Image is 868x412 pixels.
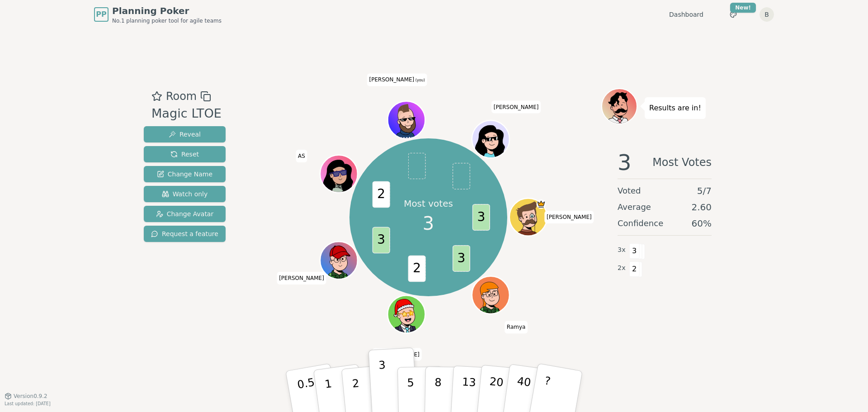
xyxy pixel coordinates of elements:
span: No.1 planning poker tool for agile teams [112,17,222,24]
span: 3 [629,243,640,259]
button: B [759,7,774,22]
span: 3 [472,204,490,231]
span: Click to change your name [491,101,541,114]
button: Reset [144,146,226,162]
span: 2 [372,181,390,208]
span: 2 [408,256,425,282]
span: Click to change your name [544,211,594,223]
button: Watch only [144,186,226,202]
span: Planning Poker [112,5,222,17]
span: 2 [629,261,640,277]
span: Click to change your name [505,321,528,334]
span: Last updated: [DATE] [5,401,51,406]
button: Click to change your avatar [388,103,424,138]
a: PPPlanning PokerNo.1 planning poker tool for agile teams [94,5,222,24]
span: Version 0.9.2 [14,393,47,400]
span: Watch only [162,189,208,199]
span: (you) [414,79,425,83]
span: 3 x [618,245,626,255]
span: Jake is the host [536,199,546,209]
span: 5 / 7 [697,185,712,197]
span: Click to change your name [372,348,422,361]
a: Dashboard [669,10,703,19]
p: 3 [378,359,388,408]
span: 3 [372,227,390,254]
span: 60 % [692,217,712,230]
span: 2 x [618,263,626,273]
span: Reset [170,150,199,159]
span: Voted [618,185,641,197]
button: New! [725,6,741,23]
button: Change Name [144,166,226,182]
span: Request a feature [151,229,218,238]
span: Click to change your name [367,74,427,86]
span: Reveal [169,130,201,139]
button: Reveal [144,126,226,142]
span: Change Name [157,170,212,179]
span: Confidence [618,217,663,230]
span: Click to change your name [277,272,326,284]
span: 3 [453,245,470,272]
span: Room [166,88,197,104]
span: 3 [423,210,434,237]
button: Request a feature [144,226,226,242]
span: Change Avatar [156,209,214,218]
span: Most Votes [652,152,712,173]
button: Version0.9.2 [5,393,47,400]
p: Results are in! [649,102,701,114]
p: Most votes [404,197,453,210]
button: Change Avatar [144,206,226,222]
div: Magic LTOE [151,104,222,123]
span: 2.60 [691,201,712,213]
span: Average [618,201,651,213]
span: Click to change your name [296,150,307,162]
div: New! [730,3,756,13]
span: 3 [618,152,632,173]
span: PP [96,9,106,20]
button: Add as favourite [151,88,162,104]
